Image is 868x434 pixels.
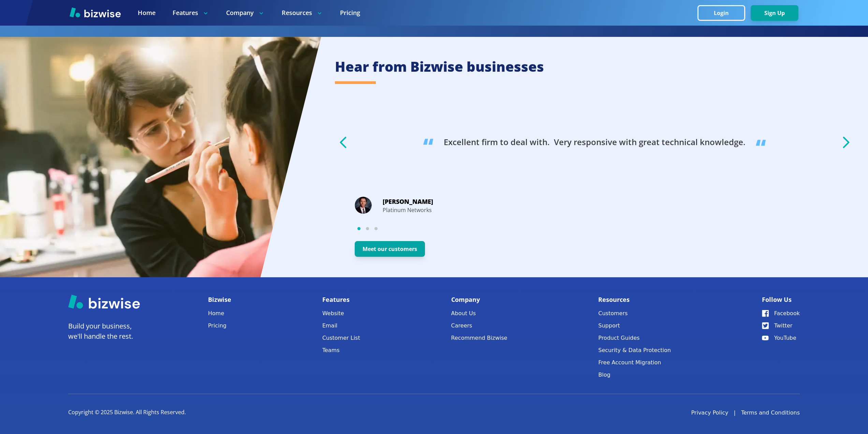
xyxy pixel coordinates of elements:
[208,321,231,331] a: Pricing
[68,409,186,416] p: Copyright © 2025 Bizwise. All Rights Reserved.
[340,9,360,17] a: Pricing
[355,197,372,214] img: Michael Branson
[751,10,798,16] a: Sign Up
[322,309,360,318] a: Website
[598,321,671,331] button: Support
[598,358,671,367] a: Free Account Migration
[697,5,745,21] button: Login
[762,294,800,305] p: Follow Us
[741,409,800,417] a: Terms and Conditions
[322,294,360,305] p: Features
[451,309,507,318] a: About Us
[451,321,507,331] a: Careers
[762,310,769,317] img: Facebook Icon
[383,207,433,214] p: Platinum Networks
[208,294,231,305] p: Bizwise
[734,409,736,417] div: |
[68,294,140,309] img: Bizwise Logo
[335,246,425,252] a: Meet our customers
[598,346,671,355] a: Security & Data Protection
[451,333,507,343] a: Recommend Bizwise
[598,294,671,305] p: Resources
[751,5,798,21] button: Sign Up
[762,336,769,340] img: YouTube Icon
[355,241,425,257] button: Meet our customers
[173,9,209,17] p: Features
[697,10,751,16] a: Login
[598,370,671,380] a: Blog
[70,7,121,17] img: Bizwise Logo
[762,321,800,331] a: Twitter
[282,9,323,17] p: Resources
[322,321,360,331] a: Email
[68,321,140,341] p: Build your business, we'll handle the rest.
[208,309,231,318] a: Home
[762,309,800,318] a: Facebook
[451,294,507,305] p: Company
[762,333,800,343] a: YouTube
[383,196,433,207] p: [PERSON_NAME]
[762,322,769,329] img: Twitter Icon
[335,57,854,76] h2: Hear from Bizwise businesses
[444,137,746,148] h3: Excellent firm to deal with. Very responsive with great technical knowledge.
[322,346,360,355] a: Teams
[226,9,265,17] p: Company
[691,409,728,417] a: Privacy Policy
[598,333,671,343] a: Product Guides
[598,309,671,318] a: Customers
[138,9,156,17] a: Home
[322,333,360,343] a: Customer List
